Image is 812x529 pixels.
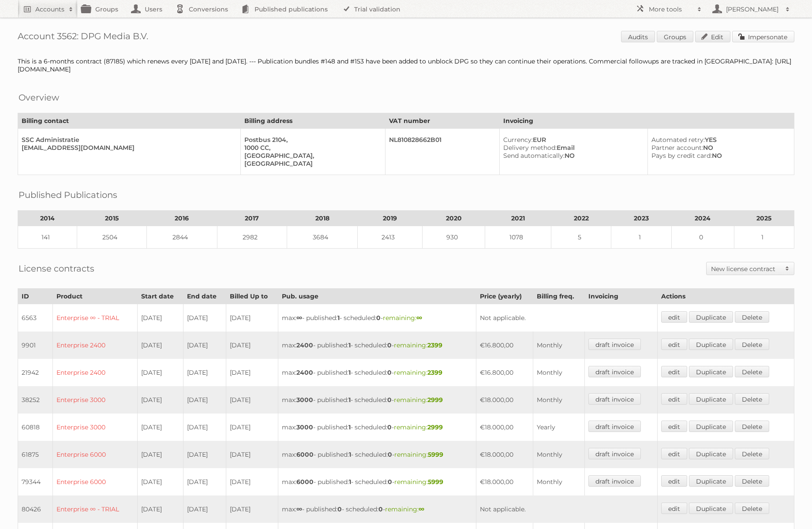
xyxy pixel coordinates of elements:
[387,369,392,376] strong: 0
[476,386,533,414] td: €18.000,00
[476,359,533,386] td: €16.800,00
[358,226,423,249] td: 2413
[287,211,357,226] th: 2018
[349,451,351,458] strong: 1
[588,421,641,432] a: draft invoice
[244,144,378,152] div: 1000 CC,
[503,136,533,144] span: Currency:
[358,211,423,226] th: 2019
[226,332,278,359] td: [DATE]
[611,226,671,249] td: 1
[689,339,733,350] a: Duplicate
[348,423,351,431] strong: 1
[651,152,712,160] span: Pays by credit card:
[651,144,703,152] span: Partner account:
[53,441,138,468] td: Enterprise 6000
[18,113,241,129] th: Billing contact
[661,339,687,350] a: edit
[383,314,422,322] span: remaining:
[296,451,314,458] strong: 6000
[394,451,443,458] span: remaining:
[584,289,657,304] th: Invoicing
[278,468,476,495] td: max: - published: - scheduled: -
[476,495,657,523] td: Not applicable.
[588,448,641,459] a: draft invoice
[183,332,226,359] td: [DATE]
[735,339,769,350] a: Delete
[735,421,769,432] a: Delete
[388,451,392,458] strong: 0
[427,423,443,431] strong: 2999
[226,495,278,523] td: [DATE]
[611,211,671,226] th: 2023
[226,414,278,441] td: [DATE]
[533,289,584,304] th: Billing freq.
[18,359,53,386] td: 21942
[416,314,422,322] strong: ∞
[183,304,226,332] td: [DATE]
[278,359,476,386] td: max: - published: - scheduled: -
[661,448,687,459] a: edit
[18,226,77,249] td: 141
[651,136,705,144] span: Automated retry:
[735,448,769,459] a: Delete
[22,144,233,152] div: [EMAIL_ADDRESS][DOMAIN_NAME]
[689,366,733,377] a: Duplicate
[427,396,443,404] strong: 2999
[695,31,730,42] a: Edit
[183,289,226,304] th: End date
[53,359,138,386] td: Enterprise 2400
[734,211,794,226] th: 2025
[657,289,794,304] th: Actions
[53,332,138,359] td: Enterprise 2400
[735,366,769,377] a: Delete
[533,468,584,495] td: Monthly
[661,393,687,405] a: edit
[476,468,533,495] td: €18.000,00
[278,332,476,359] td: max: - published: - scheduled: -
[621,31,655,42] a: Audits
[419,505,424,513] strong: ∞
[732,31,794,42] a: Impersonate
[689,311,733,323] a: Duplicate
[428,478,443,486] strong: 5999
[485,226,551,249] td: 1078
[296,369,313,376] strong: 2400
[394,341,442,349] span: remaining:
[427,341,442,349] strong: 2399
[337,505,342,513] strong: 0
[388,478,392,486] strong: 0
[137,332,183,359] td: [DATE]
[183,386,226,414] td: [DATE]
[651,152,787,160] div: NO
[503,144,557,152] span: Delivery method:
[53,495,138,523] td: Enterprise ∞ - TRIAL
[588,339,641,350] a: draft invoice
[476,289,533,304] th: Price (yearly)
[661,503,687,514] a: edit
[476,304,657,332] td: Not applicable.
[19,188,117,201] h2: Published Publications
[287,226,357,249] td: 3684
[661,421,687,432] a: edit
[18,211,77,226] th: 2014
[278,304,476,332] td: max: - published: - scheduled: -
[781,262,794,275] span: Toggle
[711,264,781,273] h2: New license contract
[240,113,385,129] th: Billing address
[278,386,476,414] td: max: - published: - scheduled: -
[77,226,146,249] td: 2504
[427,369,442,376] strong: 2399
[226,304,278,332] td: [DATE]
[689,503,733,514] a: Duplicate
[735,393,769,405] a: Delete
[244,160,378,168] div: [GEOGRAPHIC_DATA]
[689,475,733,487] a: Duplicate
[278,495,476,523] td: max: - published: - scheduled: -
[689,421,733,432] a: Duplicate
[146,226,217,249] td: 2844
[503,152,640,160] div: NO
[394,396,443,404] span: remaining:
[476,441,533,468] td: €18.000,00
[18,441,53,468] td: 61875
